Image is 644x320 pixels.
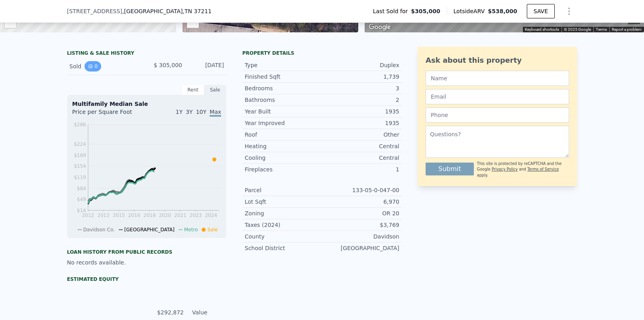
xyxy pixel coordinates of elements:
tspan: $286 [74,122,86,127]
div: County [245,233,322,240]
div: This site is protected by reCAPTCHA and the Google and apply. [477,161,569,178]
span: © 2025 Google [564,27,591,32]
span: Sale [207,227,218,233]
div: Bathrooms [245,96,322,104]
div: $3,769 [322,221,399,229]
div: Other [322,131,399,139]
div: 1935 [322,119,399,127]
span: 10Y [196,109,206,115]
div: Lot Sqft [245,198,322,206]
tspan: $119 [74,175,86,180]
button: SAVE [527,4,555,18]
td: Value [190,308,226,317]
div: Estimated Equity [67,276,226,282]
td: $292,872 [157,308,184,317]
div: No records available. [67,258,226,266]
input: Name [426,71,569,86]
tspan: $84 [77,186,86,191]
span: 1Y [176,109,183,115]
div: 1,739 [322,73,399,81]
div: Sale [204,85,226,95]
div: Ask about this property [426,55,569,66]
tspan: 2012 [82,213,94,218]
div: Taxes (2024) [245,221,322,229]
tspan: $189 [74,153,86,158]
div: Rent [182,85,204,95]
span: Last Sold for [373,7,411,15]
span: Lotside ARV [454,7,488,15]
tspan: 2021 [174,213,187,218]
div: Roof [245,131,322,139]
span: Davidson Co. [83,227,115,233]
tspan: 2018 [143,213,156,218]
div: Davidson [322,233,399,240]
div: 1935 [322,107,399,115]
button: Submit [426,163,474,175]
input: Email [426,89,569,104]
tspan: $154 [74,163,86,169]
div: 3 [322,84,399,92]
img: Google [367,22,393,32]
tspan: 2024 [205,213,217,218]
a: Terms of Service [527,167,559,171]
span: $305,000 [411,7,440,15]
div: Parcel [245,186,322,194]
tspan: 2023 [190,213,202,218]
span: 3Y [186,109,192,115]
div: OR 20 [322,209,399,217]
div: Multifamily Median Sale [72,100,221,108]
div: Finished Sqft [245,73,322,81]
input: Phone [426,107,569,123]
span: [STREET_ADDRESS] [67,7,122,15]
div: [GEOGRAPHIC_DATA] [322,244,399,252]
div: Duplex [322,61,399,69]
tspan: 2015 [113,213,125,218]
tspan: 2016 [128,213,140,218]
span: $ 305,000 [154,62,182,68]
div: 6,970 [322,198,399,206]
div: Year Built [245,107,322,115]
tspan: $224 [74,141,86,147]
a: Terms (opens in new tab) [596,27,607,32]
a: Open this area in Google Maps (opens a new window) [367,22,393,32]
div: 1 [322,165,399,173]
div: Bedrooms [245,84,322,92]
span: $538,000 [488,8,517,14]
div: Property details [242,50,402,56]
div: Type [245,61,322,69]
div: Central [322,142,399,150]
tspan: 2020 [159,213,171,218]
button: Show Options [561,3,577,19]
tspan: 2013 [97,213,110,218]
a: Privacy Policy [492,167,518,171]
div: Year Improved [245,119,322,127]
a: Report a problem [612,27,642,32]
div: 2 [322,96,399,104]
button: Keyboard shortcuts [525,27,559,32]
tspan: $14 [77,208,86,213]
div: Fireplaces [245,165,322,173]
span: , [GEOGRAPHIC_DATA] [122,7,212,15]
div: Heating [245,142,322,150]
span: Metro [184,227,198,233]
div: [DATE] [188,61,224,72]
div: 133-05-0-047-00 [322,186,399,194]
div: Central [322,154,399,162]
button: View historical data [84,61,101,72]
div: Sold [69,61,140,72]
div: Zoning [245,209,322,217]
span: Max [210,109,221,117]
div: LISTING & SALE HISTORY [67,50,226,58]
span: [GEOGRAPHIC_DATA] [124,227,175,233]
span: , TN 37211 [183,8,211,14]
tspan: $49 [77,197,86,202]
div: Price per Square Foot [72,108,147,121]
div: Cooling [245,154,322,162]
div: Loan history from public records [67,249,226,255]
div: School District [245,244,322,252]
